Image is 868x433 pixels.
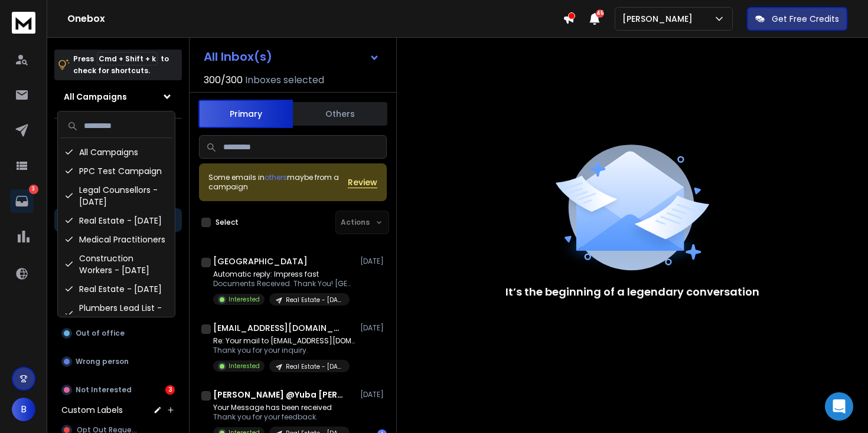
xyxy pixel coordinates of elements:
p: Out of office [76,329,125,338]
p: Documents Received. Thank You! [GEOGRAPHIC_DATA] [213,279,355,288]
div: Some emails in maybe from a campaign [208,173,348,192]
h3: Inboxes selected [245,73,324,87]
p: Real Estate - [DATE] [286,362,342,371]
div: Plumbers Lead List - [DATE] [60,298,172,329]
div: Real Estate - [DATE] [60,211,172,230]
div: PPC Test Campaign [60,162,172,181]
button: Primary [198,100,293,128]
p: Not Interested [76,385,132,395]
h1: Onebox [67,12,563,26]
div: Construction Workers - [DATE] [60,249,172,280]
p: [DATE] [360,323,387,333]
span: others [265,172,287,182]
span: B [12,398,35,421]
span: Cmd + Shift + k [97,52,158,65]
p: Wrong person [76,357,129,366]
p: Interested [229,295,260,304]
p: Thank you for your inquiry. [213,346,355,355]
span: Review [348,176,377,188]
span: 45 [596,9,604,18]
button: Others [293,101,387,127]
p: Automatic reply: Impress fast [213,270,355,279]
span: 300 / 300 [204,73,243,87]
label: Select [216,218,239,227]
p: Re: Your mail to [EMAIL_ADDRESS][DOMAIN_NAME] [213,336,355,346]
h1: [EMAIL_ADDRESS][DOMAIN_NAME] [213,322,343,334]
p: Interested [229,362,260,370]
p: 3 [29,185,38,194]
p: Thank you for your feedback. [213,412,350,422]
p: It’s the beginning of a legendary conversation [505,284,759,300]
div: All Campaigns [60,143,172,162]
div: Medical Practitioners [60,230,172,249]
div: Legal Counsellors - [DATE] [60,181,172,211]
p: Real Estate - [DATE] [286,296,342,304]
h1: [GEOGRAPHIC_DATA] [213,255,308,267]
p: Your Message has been received [213,403,350,412]
h3: Filters [54,128,182,145]
div: Open Intercom Messenger [825,392,853,421]
h3: Custom Labels [61,404,123,416]
p: [DATE] [360,257,387,266]
img: logo [12,12,35,34]
p: Get Free Credits [772,13,839,25]
div: Real Estate - [DATE] [60,280,172,298]
p: [DATE] [360,390,387,399]
div: 3 [165,385,175,395]
h1: [PERSON_NAME] @Yuba [PERSON_NAME] Homes & Loans [213,389,343,401]
h1: All Inbox(s) [204,51,272,63]
h1: All Campaigns [64,91,127,103]
p: [PERSON_NAME] [622,13,697,25]
p: Press to check for shortcuts. [73,53,169,77]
